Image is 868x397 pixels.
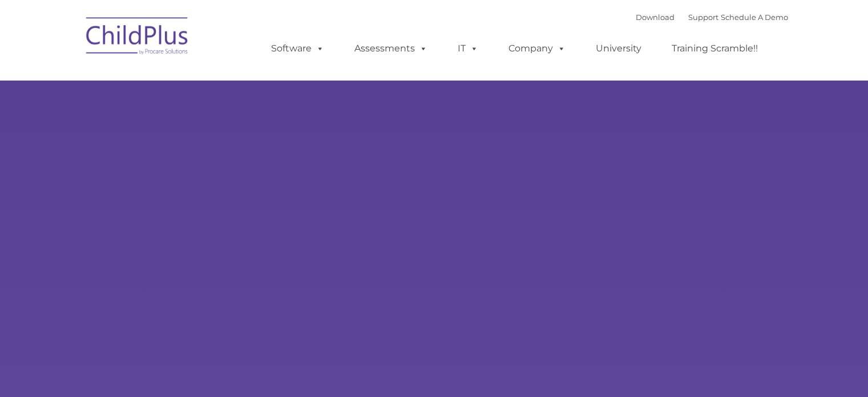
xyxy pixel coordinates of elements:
[584,37,653,60] a: University
[80,9,195,66] img: ChildPlus by Procare Solutions
[446,37,490,60] a: IT
[636,13,788,22] font: |
[660,37,769,60] a: Training Scramble!!
[497,37,577,60] a: Company
[636,13,675,22] a: Download
[688,13,718,22] a: Support
[721,13,788,22] a: Schedule A Demo
[260,37,336,60] a: Software
[343,37,439,60] a: Assessments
